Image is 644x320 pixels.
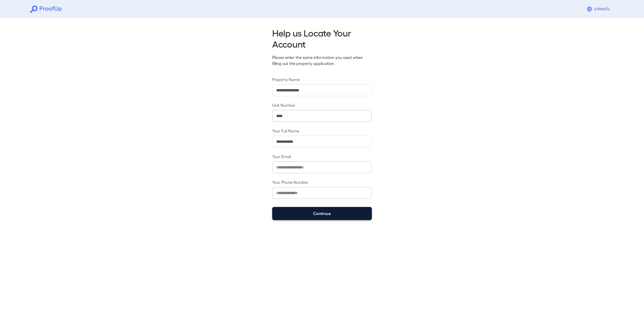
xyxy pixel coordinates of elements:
[272,179,372,185] label: Your Phone Number
[272,128,372,134] label: Your Full Name
[584,4,614,14] button: Espanõl
[272,27,372,49] h2: Help us Locate Your Account
[272,54,372,66] p: Please enter the same information you used when filling out the property application.
[272,102,372,108] label: Unit Number
[272,77,372,82] label: Property Name
[272,154,372,159] label: Your Email
[272,207,372,220] button: Continue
